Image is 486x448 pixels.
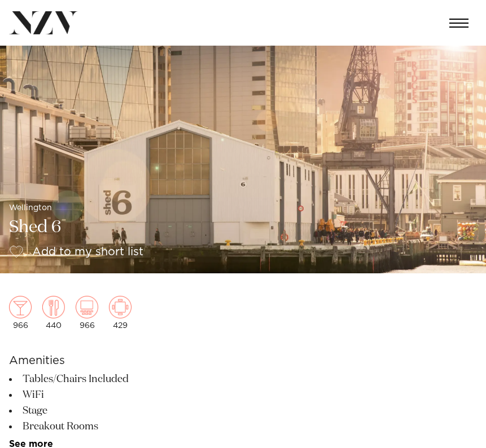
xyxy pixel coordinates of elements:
[76,296,98,330] div: 966
[9,296,32,330] div: 966
[9,419,193,434] li: Breakout Rooms
[9,296,32,318] img: cocktail.png
[9,352,193,369] h6: Amenities
[109,296,132,330] div: 429
[109,296,132,318] img: meeting.png
[42,296,65,318] img: dining.png
[42,296,65,330] div: 440
[9,371,193,387] li: Tables/Chairs Included
[9,403,193,419] li: Stage
[9,387,193,403] li: WiFi
[9,11,78,34] img: nzv-logo.png
[76,296,98,318] img: theatre.png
